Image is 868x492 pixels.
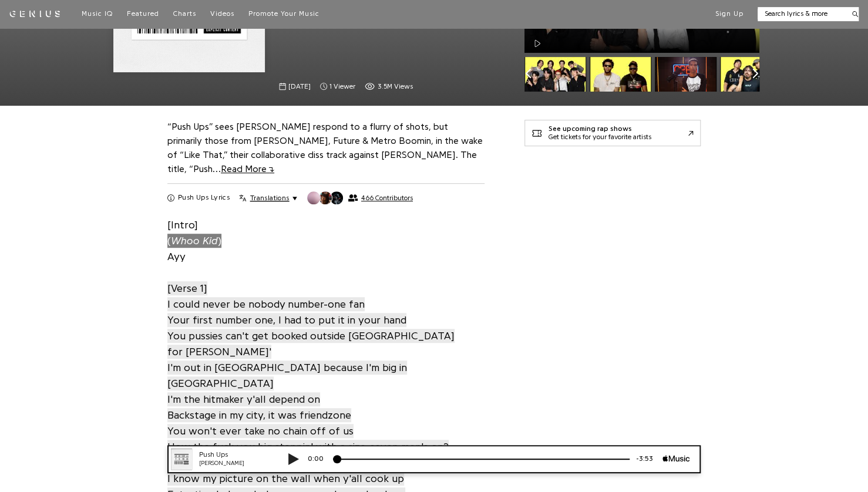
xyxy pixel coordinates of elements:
[377,82,412,92] span: 3.5M views
[549,133,651,141] div: Get tickets for your favorite artists
[361,194,413,202] span: 466 Contributors
[524,163,701,309] iframe: Advertisement
[524,120,701,146] a: See upcoming rap showsGet tickets for your favorite artists
[167,297,406,327] span: I could never be nobody number-one fan Your first number one, I had to put it in your hand
[210,9,234,19] a: Videos
[248,10,319,17] span: Promote Your Music
[127,10,159,17] span: Featured
[178,193,230,203] h2: Push Ups Lyrics
[239,193,297,203] button: Translations
[288,82,311,92] span: [DATE]
[329,82,355,92] span: 1 viewer
[167,234,221,248] span: ( )
[167,232,221,248] a: (Whoo Kid)
[82,10,113,17] span: Music IQ
[171,235,218,246] i: Whoo Kid
[167,280,207,296] a: [Verse 1]
[307,191,412,205] button: 466 Contributors
[173,10,196,17] span: Charts
[549,125,651,133] div: See upcoming rap shows
[320,82,355,92] span: 1 viewer
[472,9,504,19] div: -3:53
[167,423,449,454] a: You won't ever take no chain off of usHow the fuck you big steppin' with a size-seven men's on?
[221,164,274,174] span: Read More
[167,328,455,423] a: You pussies can't get booked outside [GEOGRAPHIC_DATA] for [PERSON_NAME]'I'm out in [GEOGRAPHIC_D...
[167,329,455,422] span: You pussies can't get booked outside [GEOGRAPHIC_DATA] for [PERSON_NAME]' I'm out in [GEOGRAPHIC_...
[248,9,319,19] a: Promote Your Music
[210,10,234,17] span: Videos
[167,424,449,454] span: You won't ever take no chain off of us How the fuck you big steppin' with a size-seven men's on?
[167,122,483,174] a: “Push Ups” sees [PERSON_NAME] respond to a flurry of shots, but primarily those from [PERSON_NAME...
[167,296,406,328] a: I could never be nobody number-one fanYour first number one, I had to put it in your hand
[167,281,207,295] span: [Verse 1]
[758,9,845,19] input: Search lyrics & more
[127,9,159,19] a: Featured
[173,9,196,19] a: Charts
[715,9,743,19] button: Sign Up
[82,9,113,19] a: Music IQ
[250,193,290,203] span: Translations
[365,82,412,92] span: 3,510,971 views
